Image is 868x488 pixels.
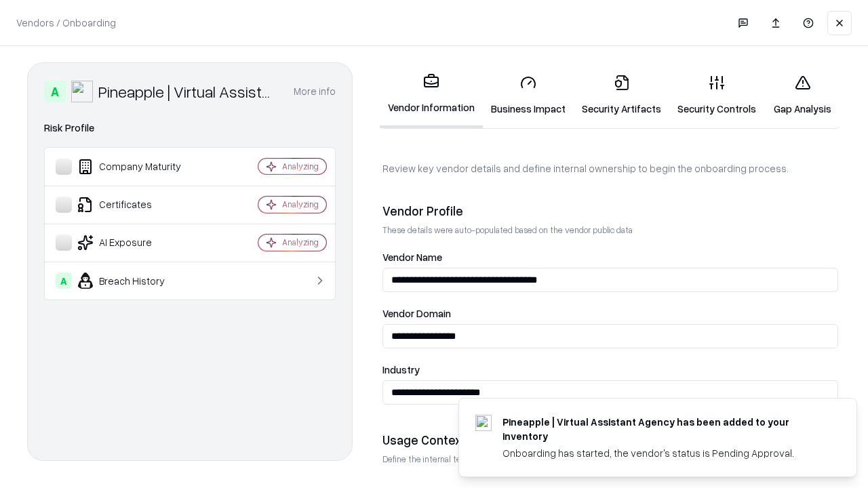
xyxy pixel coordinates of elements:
button: More info [294,79,336,104]
a: Vendor Information [380,62,483,128]
label: Vendor Domain [382,308,838,319]
label: Industry [382,365,838,375]
img: Pineapple | Virtual Assistant Agency [71,81,93,102]
div: Risk Profile [44,120,336,136]
p: These details were auto-populated based on the vendor public data [382,224,838,236]
div: Breach History [56,272,218,289]
div: AI Exposure [56,235,218,251]
div: Onboarding has started, the vendor's status is Pending Approval. [502,446,824,460]
a: Security Artifacts [574,64,669,127]
a: Gap Analysis [764,64,841,127]
p: Vendors / Onboarding [16,16,116,30]
p: Review key vendor details and define internal ownership to begin the onboarding process. [382,161,838,176]
div: Usage Context [382,432,838,448]
p: Define the internal team and reason for using this vendor. This helps assess business relevance a... [382,453,838,465]
div: Certificates [56,197,218,213]
div: Analyzing [282,199,319,210]
div: A [44,81,66,102]
div: Company Maturity [56,159,218,175]
div: Vendor Profile [382,203,838,219]
a: Business Impact [483,64,574,127]
label: Vendor Name [382,252,838,262]
a: Security Controls [669,64,764,127]
div: Analyzing [282,161,319,172]
div: A [56,272,72,289]
div: Pineapple | Virtual Assistant Agency has been added to your inventory [502,415,824,443]
div: Analyzing [282,237,319,248]
img: trypineapple.com [475,415,492,431]
div: Pineapple | Virtual Assistant Agency [98,81,277,102]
